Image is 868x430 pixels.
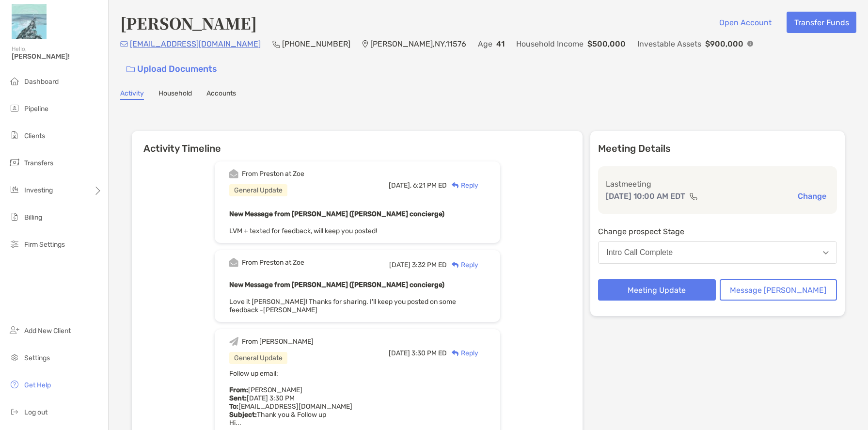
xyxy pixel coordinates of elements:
p: Investable Assets [637,38,701,50]
button: Meeting Update [598,279,715,301]
span: [DATE] [389,349,410,357]
span: 3:32 PM ED [412,261,447,269]
span: Clients [24,132,45,140]
h6: Activity Timeline [132,131,583,154]
img: Info Icon [747,41,753,47]
span: Billing [24,213,42,222]
p: $500,000 [587,38,626,50]
p: $900,000 [705,38,743,50]
p: 41 [496,38,505,50]
img: Email Icon [120,41,128,47]
p: [EMAIL_ADDRESS][DOMAIN_NAME] [130,38,261,50]
p: [PHONE_NUMBER] [282,38,350,50]
div: General Update [229,352,287,364]
img: investing icon [9,184,20,195]
a: Activity [120,89,144,100]
button: Change [795,191,829,201]
div: Reply [447,180,478,191]
span: [DATE] [389,261,410,269]
p: Change prospect Stage [598,225,837,238]
div: Intro Call Complete [606,248,673,257]
span: Settings [24,354,50,362]
p: Last meeting [606,178,829,190]
p: [PERSON_NAME] , NY , 11576 [370,38,466,50]
span: Transfers [24,159,53,167]
img: Reply icon [452,262,459,268]
div: Reply [447,348,478,358]
strong: From: [229,386,248,394]
a: Upload Documents [120,59,223,80]
span: Log out [24,408,47,416]
img: clients icon [9,129,20,141]
img: get-help icon [9,379,20,390]
span: 6:21 PM ED [413,181,447,190]
div: From Preston at Zoe [242,258,304,267]
b: New Message from [PERSON_NAME] ([PERSON_NAME] concierge) [229,281,444,289]
img: communication type [689,192,698,200]
img: logout icon [9,406,20,417]
span: Pipeline [24,105,48,113]
span: Firm Settings [24,240,65,249]
div: From [PERSON_NAME] [242,337,314,346]
p: [DATE] 10:00 AM EDT [606,190,685,202]
img: Event icon [229,169,238,178]
a: Household [158,89,192,100]
span: Dashboard [24,78,59,86]
div: General Update [229,184,287,196]
strong: Sent: [229,394,247,402]
img: Reply icon [452,350,459,356]
img: dashboard icon [9,75,20,87]
span: Love it [PERSON_NAME]! Thanks for sharing. I'll keep you posted on some feedback -[PERSON_NAME] [229,298,456,314]
h4: [PERSON_NAME] [120,12,257,34]
p: Meeting Details [598,143,837,155]
button: Message [PERSON_NAME] [720,279,837,301]
b: New Message from [PERSON_NAME] ([PERSON_NAME] concierge) [229,210,444,218]
p: Age [478,38,492,50]
strong: Subject: [229,411,257,419]
span: Add New Client [24,327,71,335]
img: Location Icon [362,40,368,48]
img: Open dropdown arrow [823,251,829,255]
img: settings icon [9,351,20,363]
img: billing icon [9,211,20,223]
span: [PERSON_NAME]! [12,52,102,61]
img: firm-settings icon [9,238,20,250]
span: LVM + texted for feedback, will keep you posted! [229,227,377,235]
img: Zoe Logo [12,4,47,39]
span: Get Help [24,381,51,389]
img: Phone Icon [272,40,280,48]
a: Accounts [206,89,236,100]
img: button icon [126,66,135,73]
strong: To: [229,402,238,411]
img: pipeline icon [9,102,20,114]
img: Event icon [229,337,238,346]
span: Follow up email: [PERSON_NAME] [DATE] 3:30 PM [EMAIL_ADDRESS][DOMAIN_NAME] Thank you & Follow up ... [229,369,352,427]
button: Intro Call Complete [598,241,837,264]
span: Investing [24,186,53,194]
button: Open Account [711,12,779,33]
img: transfers icon [9,157,20,168]
p: Household Income [516,38,584,50]
img: add_new_client icon [9,324,20,336]
img: Event icon [229,258,238,267]
div: Reply [447,260,478,270]
span: [DATE], [389,181,411,190]
span: 3:30 PM ED [411,349,447,357]
img: Reply icon [452,182,459,189]
div: From Preston at Zoe [242,170,304,178]
button: Transfer Funds [787,12,856,33]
